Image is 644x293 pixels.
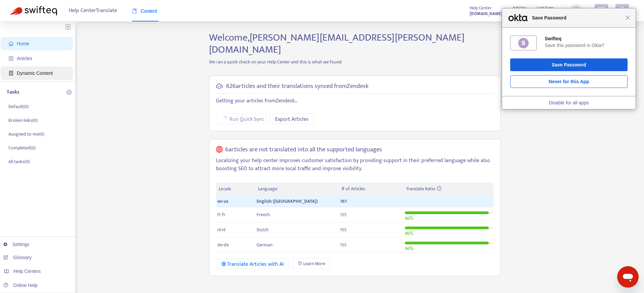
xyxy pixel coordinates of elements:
[597,6,605,14] span: appstore
[216,97,494,105] p: Getting your articles from Zendesk ...
[470,10,502,17] a: [DOMAIN_NAME]
[217,241,229,249] span: de-de
[257,197,318,205] span: English ([GEOGRAPHIC_DATA])
[9,41,13,46] span: home
[340,241,346,249] span: 155
[216,83,223,90] span: cloud-sync
[470,10,502,17] strong: [DOMAIN_NAME]
[69,4,117,17] span: Help Center Translate
[405,245,413,252] span: 96 %
[216,183,256,196] th: Locale
[510,58,628,71] button: Save Password
[10,6,57,15] img: Swifteq
[225,146,382,154] h5: 6 articles are not translated into all the supported languages
[67,90,71,95] span: plus-circle
[518,37,529,49] img: 6lIxl0AAAAGSURBVAMAmfeLwmu8QgkAAAAASUVORK5CYII=
[340,211,346,218] span: 155
[8,131,44,138] p: Assigned to me ( 0 )
[3,242,30,247] a: Settings
[17,41,29,46] span: Home
[257,241,272,249] span: German
[132,8,157,14] span: Content
[618,6,626,14] span: user
[217,197,228,205] span: en-us
[405,230,413,237] span: 96 %
[625,15,630,20] span: Close
[545,36,628,42] div: Swifteq
[572,6,580,15] img: sync_loading.0b5143dde30e3a21642e.gif
[470,4,492,12] span: Help Center
[17,70,53,76] span: Dynamic Content
[617,266,639,288] iframe: Button to launch messaging window
[216,258,289,269] button: Translate Articles with AI
[209,29,465,58] span: Welcome, [PERSON_NAME][EMAIL_ADDRESS][PERSON_NAME][DOMAIN_NAME]
[220,115,227,123] span: loading
[216,146,223,154] span: global
[510,75,628,88] button: Never for this App
[226,83,369,90] h5: 626 articles and their translations synced from Zendesk
[216,113,266,124] button: Run Quick Sync
[17,56,32,61] span: Articles
[3,255,32,260] a: Glossary
[8,158,30,165] p: All tasks ( 0 )
[405,214,413,222] span: 96 %
[339,183,404,196] th: # of Articles
[340,226,346,234] span: 155
[513,4,527,12] span: Articles
[217,211,225,218] span: fr-fr
[229,115,264,124] span: Run Quick Sync
[8,117,38,124] p: Broken links ( 0 )
[545,42,628,48] div: Save this password in Okta?
[221,260,284,268] div: Translate Articles with AI
[9,56,13,61] span: account-book
[303,260,325,267] span: Learn More
[255,183,338,196] th: Language
[406,185,491,193] div: Translate Ratio
[7,88,19,96] p: Tasks
[204,58,506,65] p: We ran a quick check on your Help Center and this is what we found
[529,14,625,22] span: Save Password
[9,71,13,76] span: container
[257,226,269,234] span: Dutch
[132,9,137,13] span: book
[275,115,309,124] span: Export Articles
[216,157,494,173] p: Localizing your help center improves customer satisfaction by providing support in their preferre...
[340,197,347,205] span: 161
[217,226,225,234] span: nl-nl
[292,258,331,269] a: Learn More
[13,268,41,274] span: Help Centers
[537,4,554,12] span: Last Sync
[8,103,29,110] p: Default ( 0 )
[3,283,38,288] a: Online Help
[257,211,270,218] span: French
[8,144,36,151] p: Completed ( 0 )
[270,113,314,124] button: Export Articles
[549,100,589,105] a: Disable for all apps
